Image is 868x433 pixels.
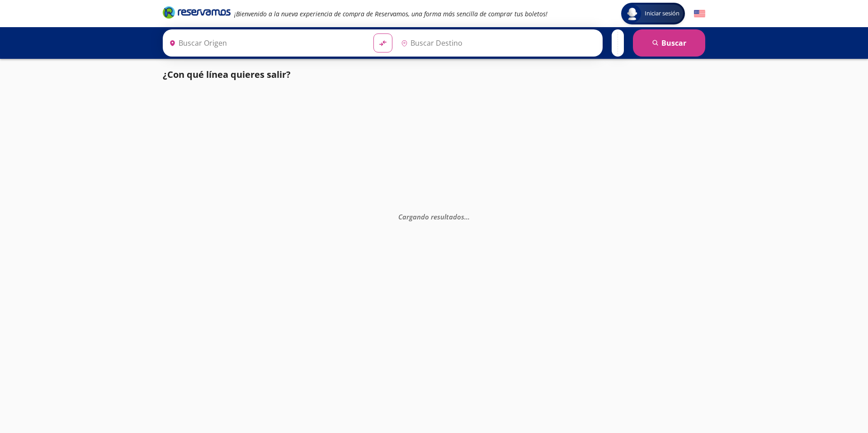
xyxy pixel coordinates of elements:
[163,5,231,22] a: Brand Logo
[466,212,468,221] span: .
[165,32,366,54] input: Buscar Origen
[468,212,470,221] span: .
[234,10,547,18] em: ¡Bienvenido a la nueva experiencia de compra de Reservamos, una forma más sencilla de comprar tus...
[694,8,705,19] button: English
[464,212,466,221] span: .
[397,32,598,54] input: Buscar Destino
[633,29,705,57] button: Buscar
[163,68,291,81] p: ¿Con qué línea quieres salir?
[641,9,683,18] span: Iniciar sesión
[163,5,231,19] i: Brand Logo
[398,212,470,221] em: Cargando resultados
